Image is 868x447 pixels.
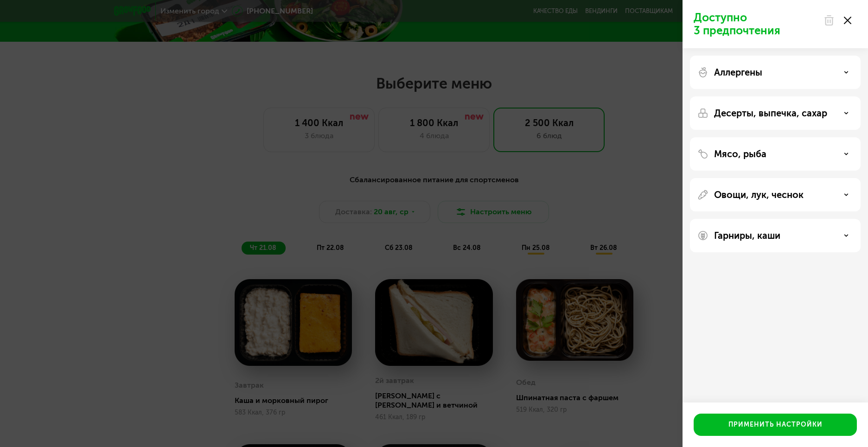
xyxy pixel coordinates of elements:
p: Аллергены [714,67,762,78]
p: Десерты, выпечка, сахар [714,108,827,119]
p: Овощи, лук, чеснок [714,189,804,200]
div: Применить настройки [728,420,823,429]
p: Мясо, рыба [714,148,766,160]
p: Доступно 3 предпочтения [694,11,818,37]
p: Гарниры, каши [714,230,780,241]
button: Применить настройки [694,414,857,436]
